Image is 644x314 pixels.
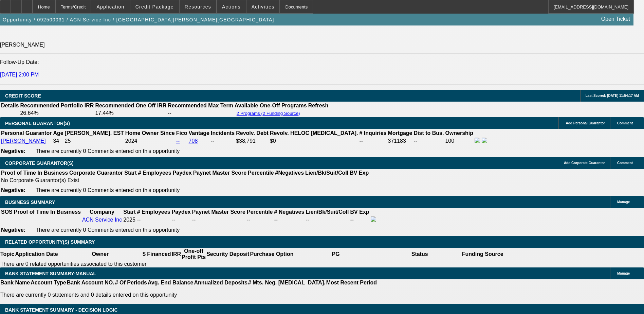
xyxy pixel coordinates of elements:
span: Comment [617,121,633,125]
b: # Negatives [274,209,304,215]
th: Purchase Option [250,248,294,261]
b: Revolv. HELOC [MEDICAL_DATA]. [270,130,358,136]
b: Lien/Bk/Suit/Coll [305,170,348,176]
th: Security Deposit [206,248,250,261]
b: Revolv. Debt [236,130,269,136]
td: 100 [445,137,474,145]
b: Negative: [1,227,25,233]
b: Company [90,209,114,215]
img: facebook-icon.png [371,216,376,222]
td: 17.44% [95,110,167,117]
td: $0 [270,137,358,145]
div: -- [247,217,273,223]
td: -- [350,216,370,224]
b: # Employees [138,170,171,176]
button: Resources [180,0,216,13]
th: Recommended One Off IRR [95,102,167,109]
span: Resources [185,4,211,10]
b: Fico [176,130,187,136]
span: Add Corporate Guarantor [564,161,605,165]
b: BV Exp [350,170,369,176]
th: Refresh [308,102,329,109]
th: SOS [1,209,13,215]
b: Personal Guarantor [1,130,52,136]
td: -- [305,216,349,224]
span: CREDIT SCORE [5,93,41,99]
td: 25 [65,137,124,145]
b: [PERSON_NAME]. EST [65,130,124,136]
span: BUSINESS SUMMARY [5,199,55,205]
td: $38,791 [236,137,269,145]
span: Manage [617,272,630,275]
b: # Employees [137,209,170,215]
th: Available One-Off Programs [234,102,307,109]
span: There are currently 0 Comments entered on this opportunity [36,187,180,193]
b: Start [124,170,136,176]
th: IRR [171,248,181,261]
b: Dist to Bus. [414,130,444,136]
td: 34 [53,137,63,145]
th: Recommended Max Term [167,102,234,109]
td: 2025 [123,216,136,224]
span: Actions [222,4,241,10]
a: 708 [189,138,198,144]
th: Details [1,102,19,109]
th: Status [378,248,462,261]
b: Negative: [1,187,25,193]
th: Owner [58,248,142,261]
b: Paydex [173,170,192,176]
th: Proof of Time In Business [1,170,68,176]
button: Actions [217,0,246,13]
b: Corporate Guarantor [69,170,123,176]
span: PERSONAL GUARANTOR(S) [5,121,70,126]
td: -- [413,137,444,145]
td: No Corporate Guarantor(s) Exist [1,177,372,184]
span: 2024 [125,138,137,144]
b: Mortgage [388,130,412,136]
button: Application [91,0,129,13]
th: Application Date [15,248,58,261]
span: Bank Statement Summary - Decision Logic [5,307,118,313]
span: RELATED OPPORTUNITY(S) SUMMARY [5,239,95,245]
td: 371183 [388,137,413,145]
span: CORPORATE GUARANTOR(S) [5,160,74,166]
th: Proof of Time In Business [14,209,81,215]
td: -- [167,110,234,117]
th: Account Type [30,279,67,286]
img: facebook-icon.png [475,138,480,143]
td: -- [359,137,387,145]
a: ACN Service Inc [82,217,122,223]
img: linkedin-icon.png [482,138,487,143]
b: Percentile [247,209,273,215]
div: -- [192,217,245,223]
b: Paynet Master Score [193,170,246,176]
th: Bank Account NO. [67,279,115,286]
b: #Negatives [275,170,304,176]
span: Comment [617,161,633,165]
th: One-off Profit Pts [181,248,206,261]
b: BV Exp [350,209,369,215]
a: [PERSON_NAME] [1,138,46,144]
b: Lien/Bk/Suit/Coll [306,209,349,215]
a: Open Ticket [599,13,633,25]
th: Recommended Portfolio IRR [20,102,94,109]
span: Manage [617,200,630,204]
span: Application [96,4,124,10]
span: There are currently 0 Comments entered on this opportunity [36,227,180,233]
b: Home Owner Since [125,130,175,136]
span: -- [137,217,141,223]
span: Credit Package [135,4,174,10]
span: There are currently 0 Comments entered on this opportunity [36,148,180,154]
span: Add Personal Guarantor [566,121,605,125]
span: Opportunity / 092500031 / ACN Service Inc / [GEOGRAPHIC_DATA][PERSON_NAME][GEOGRAPHIC_DATA] [3,17,274,22]
th: PG [294,248,378,261]
span: Activities [252,4,275,10]
th: $ Financed [142,248,171,261]
td: -- [171,216,191,224]
th: Funding Source [462,248,504,261]
b: Paynet Master Score [192,209,245,215]
b: Vantage [189,130,209,136]
th: # Of Periods [115,279,147,286]
b: Paydex [172,209,191,215]
td: 26.64% [20,110,94,117]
